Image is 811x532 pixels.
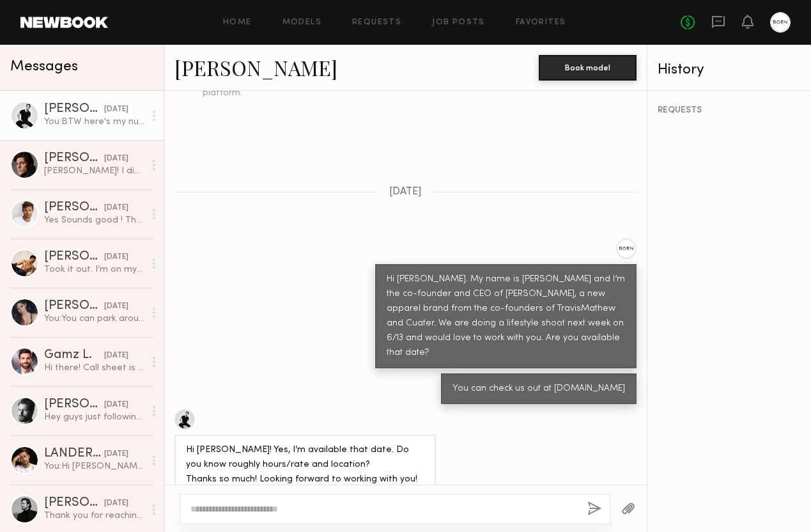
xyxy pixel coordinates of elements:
[44,201,104,214] div: [PERSON_NAME]
[389,187,422,198] span: [DATE]
[539,55,637,81] button: Book model
[10,59,78,74] span: Messages
[223,19,252,27] a: Home
[658,106,801,115] div: REQUESTS
[44,103,104,116] div: [PERSON_NAME]
[44,152,104,165] div: [PERSON_NAME]
[44,300,104,313] div: [PERSON_NAME]
[516,19,566,27] a: Favorites
[44,411,144,423] div: Hey guys just following up on this
[539,61,637,72] a: Book model
[282,19,321,27] a: Models
[44,313,144,325] div: You: You can park around the back of the restaurant. There are some white cones but I can come ou...
[44,362,144,374] div: Hi there! Call sheet is received, thank you! See you [DATE]!
[44,214,144,226] div: Yes Sounds good ! Thank you [PERSON_NAME]
[452,382,625,396] div: You can check us out at [DOMAIN_NAME]
[104,497,128,510] div: [DATE]
[44,460,144,473] div: You: Hi [PERSON_NAME]! Any chance you are available for an in studio ecomm shoot [DATE][DATE]?
[44,448,104,460] div: LANDERSON B.
[44,497,104,510] div: [PERSON_NAME]
[104,202,128,214] div: [DATE]
[44,251,104,263] div: [PERSON_NAME]
[104,301,128,313] div: [DATE]
[104,251,128,263] div: [DATE]
[432,19,485,27] a: Job Posts
[174,54,337,81] a: [PERSON_NAME]
[44,263,144,276] div: Took it out. I’m on my way there now
[387,272,625,361] div: Hi [PERSON_NAME]. My name is [PERSON_NAME] and I’m the co-founder and CEO of [PERSON_NAME], a new...
[104,104,128,116] div: [DATE]
[104,448,128,460] div: [DATE]
[104,350,128,362] div: [DATE]
[44,398,104,411] div: [PERSON_NAME]
[44,116,144,128] div: You: BTW here's my number so it's easier to communicate: [PHONE_NUMBER]
[44,510,144,522] div: Thank you for reaching out! Absolutely keep me in mind
[104,153,128,165] div: [DATE]
[44,165,144,177] div: [PERSON_NAME]! I didn’t meet you [DATE] at a tennis court right? I met a guy named [PERSON_NAME] ...
[658,63,801,77] div: History
[44,349,104,362] div: Gamz L.
[104,399,128,411] div: [DATE]
[352,19,401,27] a: Requests
[186,443,424,487] div: Hi [PERSON_NAME]! Yes, I’m available that date. Do you know roughly hours/rate and location? Than...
